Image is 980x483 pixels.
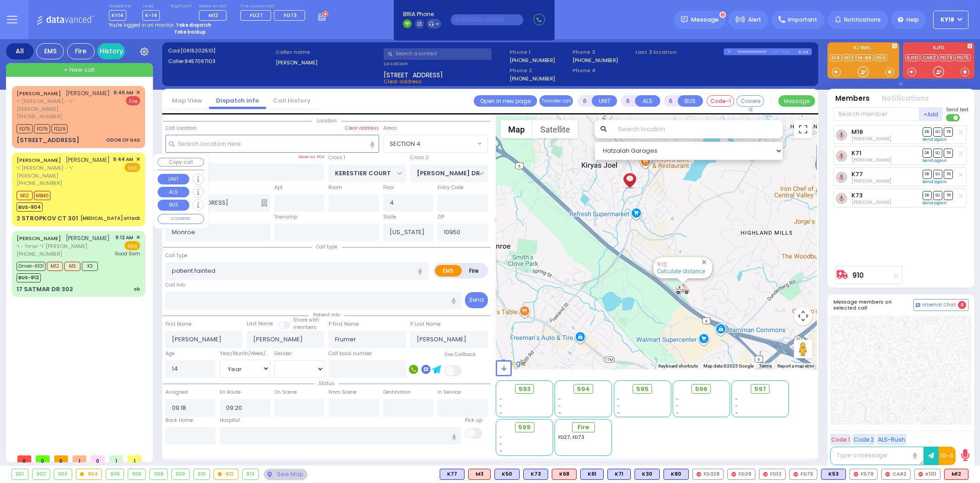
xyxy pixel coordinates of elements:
[6,43,34,59] div: All
[707,95,734,107] button: Code-1
[165,282,185,289] label: Call Info
[905,54,920,61] a: KJFD
[383,389,411,396] label: Destination
[185,57,215,65] span: 8457097103
[736,95,764,107] button: Covered
[465,292,488,308] button: Send
[220,427,461,444] input: Search hospital
[444,351,476,358] label: Use Callback
[220,389,241,396] label: En Route
[499,409,502,416] span: -
[923,127,932,136] span: DR
[136,89,140,97] span: ✕
[539,95,573,107] button: Transfer call
[243,469,259,479] div: 913
[663,469,689,480] div: K80
[51,124,68,133] span: FD29
[695,385,708,394] span: 596
[109,4,132,9] label: Dispatcher
[91,455,105,462] span: 0
[76,469,102,479] div: 904
[293,324,317,331] span: members
[329,350,372,357] label: Call back number
[34,191,51,200] span: MB40
[617,409,620,416] span: -
[923,137,947,142] a: Send again
[390,139,420,149] span: SECTION 4
[66,156,110,164] span: [PERSON_NAME]
[958,301,966,309] span: 4
[572,48,632,56] span: Phone 3
[727,469,755,480] div: FD29
[799,48,812,55] div: K-14
[851,178,891,184] span: Lipa Klein
[106,469,124,479] div: 905
[923,179,947,184] a: Send again
[676,396,679,402] span: -
[851,156,891,163] span: Isaac Ekstein
[17,285,73,294] div: 17 SATMAR DR 302
[136,155,140,163] span: ✕
[109,455,123,462] span: 1
[923,158,947,163] a: Send again
[82,262,98,271] span: K3
[692,469,724,480] div: FD328
[329,184,342,191] label: Room
[850,469,878,480] div: FD79
[933,11,969,29] button: KY18
[759,469,786,480] div: FD12
[329,321,359,328] label: P First Name
[66,234,110,242] span: [PERSON_NAME]
[877,434,906,445] button: ALS-Rush
[697,472,701,477] img: red-radio-icon.svg
[944,191,953,200] span: TR
[97,43,125,59] a: History
[209,96,266,105] a: Dispatch info
[312,117,341,124] span: Location
[176,22,211,29] strong: Take dispatch
[518,423,531,432] span: 599
[944,170,953,178] span: TR
[933,191,942,200] span: SO
[17,113,62,120] span: [PHONE_NUMBER]
[578,423,589,432] span: Fire
[403,10,441,18] span: BRIA Phone
[499,448,502,454] span: -
[66,89,110,97] span: [PERSON_NAME]
[827,46,899,52] label: KJ EMS...
[499,396,502,402] span: -
[158,200,189,211] button: BUS
[115,234,133,241] span: 9:12 AM
[523,469,548,480] div: K73
[113,89,133,96] span: 9:46 AM
[451,14,523,25] input: (000)000-00000
[461,265,487,276] label: Fire
[580,469,604,480] div: BLS
[384,135,475,152] span: SECTION 4
[314,380,339,387] span: Status
[933,170,942,178] span: SO
[345,125,379,132] label: Clear address
[274,350,292,357] label: Gender
[109,10,126,21] span: KY14
[174,29,206,35] strong: Take backup
[552,469,577,480] div: K68
[266,96,317,105] a: Call History
[788,16,817,24] span: Important
[64,65,95,75] span: + New call
[80,215,140,222] div: [MEDICAL_DATA] attack
[17,235,61,242] a: [PERSON_NAME]
[657,261,667,268] a: 910
[944,127,953,136] span: TR
[916,303,920,308] img: comment-alt.png
[17,179,62,187] span: [PHONE_NUMBER]
[440,469,465,480] div: BLS
[165,417,193,424] label: Back Home
[33,469,50,479] div: 902
[384,78,422,85] span: Clear address
[383,213,396,221] label: State
[843,54,855,61] a: M12
[274,184,283,191] label: Apt
[73,455,86,462] span: 1
[592,95,617,107] button: UNIT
